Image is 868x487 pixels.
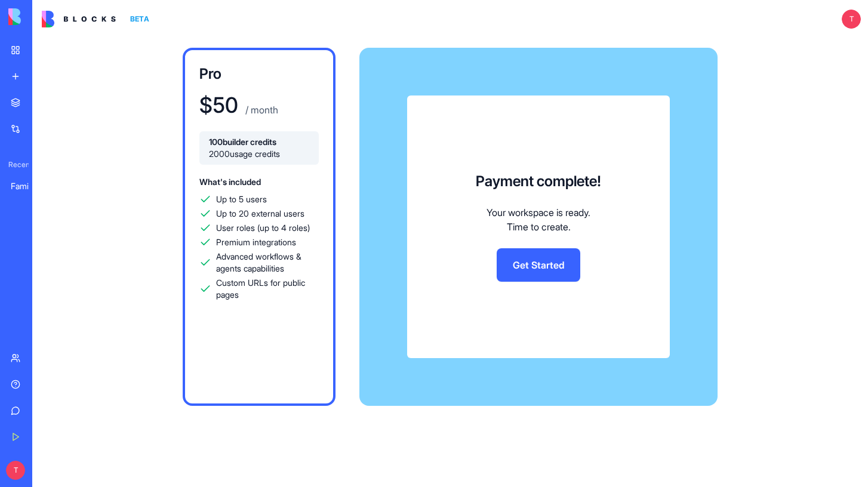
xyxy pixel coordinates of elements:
[42,11,154,27] a: BETA
[8,8,82,25] img: logo
[216,193,267,205] span: Up to 5 users
[216,236,296,248] span: Premium integrations
[42,11,116,27] img: logo
[842,10,861,29] span: T
[125,11,154,27] div: BETA
[199,177,261,187] span: What's included
[216,208,304,220] span: Up to 20 external users
[216,222,310,234] span: User roles (up to 4 roles)
[497,248,580,282] a: Get Started
[209,148,309,160] span: 2000 usage credits
[487,205,590,234] p: Your workspace is ready. Time to create.
[476,172,601,191] h3: Payment complete!
[4,174,51,198] a: Family Command Center
[243,103,278,117] p: / month
[199,93,238,117] h1: $ 50
[216,251,319,275] span: Advanced workflows & agents capabilities
[4,160,29,169] span: Recent
[199,64,319,84] h3: Pro
[216,277,319,301] span: Custom URLs for public pages
[209,136,309,148] span: 100 builder credits
[6,461,25,480] span: T
[11,180,44,192] div: Family Command Center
